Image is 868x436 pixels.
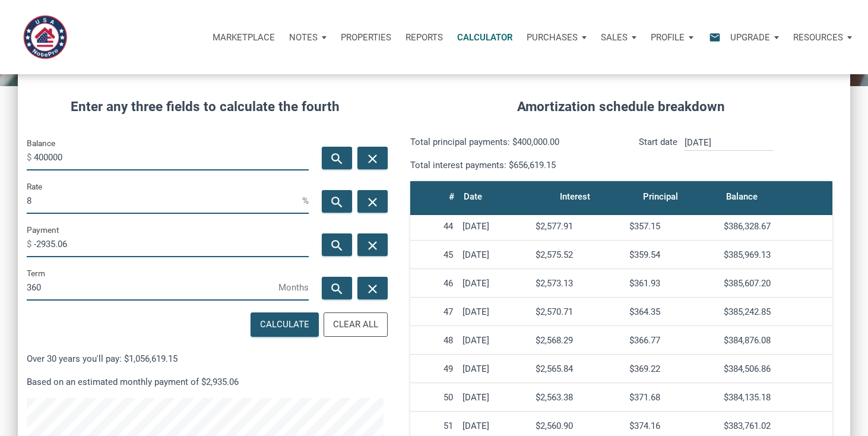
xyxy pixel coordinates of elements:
div: $386,328.67 [724,221,828,232]
i: search [330,151,344,166]
button: Profile [644,20,701,55]
h4: Amortization schedule breakdown [401,97,841,117]
button: Sales [594,20,644,55]
span: $ [27,235,34,254]
p: Based on an estimated monthly payment of $2,935.06 [27,375,384,389]
div: $2,575.52 [536,249,620,260]
input: Balance [34,144,309,170]
div: $385,969.13 [724,249,828,260]
div: [DATE] [462,221,526,232]
div: 50 [415,392,453,403]
p: Upgrade [730,32,770,43]
div: $366.77 [629,335,714,346]
div: Clear All [333,318,378,331]
div: $384,876.08 [724,335,828,346]
input: Rate [27,187,302,214]
label: Balance [27,136,55,150]
div: [DATE] [462,249,526,260]
div: [DATE] [462,392,526,403]
div: Date [464,188,482,205]
a: Calculator [450,20,519,55]
p: Start date [639,135,677,172]
div: Balance [726,188,758,205]
button: search [322,277,352,299]
i: close [365,281,379,296]
i: close [365,238,379,252]
button: Notes [282,20,334,55]
div: $359.54 [629,249,714,260]
div: $357.15 [629,221,714,232]
button: close [357,147,388,169]
button: email [700,20,723,55]
p: Reports [406,32,443,43]
div: 48 [415,335,453,346]
div: $384,135.18 [724,392,828,403]
p: Properties [341,32,391,43]
i: search [330,194,344,209]
div: Calculate [260,318,309,331]
div: $385,242.85 [724,307,828,317]
p: Resources [793,32,843,43]
label: Term [27,266,45,280]
div: $385,607.20 [724,278,828,289]
p: Calculator [457,32,512,43]
button: Calculate [251,312,319,337]
div: $2,577.91 [536,221,620,232]
div: $364.35 [629,307,714,317]
div: # [449,188,454,205]
button: Upgrade [723,20,786,55]
div: 45 [415,249,453,260]
p: Profile [651,32,685,43]
button: search [322,147,352,169]
button: close [357,233,388,256]
div: 51 [415,421,453,431]
div: Interest [560,188,590,205]
div: [DATE] [462,307,526,317]
span: $ [27,148,34,167]
h4: Enter any three fields to calculate the fourth [27,97,384,117]
button: Reports [398,20,450,55]
div: $2,573.13 [536,278,620,289]
p: Over 30 years you'll pay: $1,056,619.15 [27,352,384,366]
div: $361.93 [629,278,714,289]
button: close [357,277,388,299]
p: Total interest payments: $656,619.15 [410,158,613,172]
span: % [302,191,309,210]
button: search [322,233,352,256]
i: close [365,151,379,166]
button: search [322,190,352,213]
p: Purchases [527,32,578,43]
div: [DATE] [462,278,526,289]
p: Marketplace [213,32,275,43]
button: Resources [786,20,859,55]
div: 44 [415,221,453,232]
div: [DATE] [462,364,526,374]
div: Principal [643,188,678,205]
img: NoteUnlimited [18,10,72,64]
div: $384,506.86 [724,364,828,374]
input: Term [27,274,278,301]
div: [DATE] [462,421,526,431]
div: [DATE] [462,335,526,346]
div: $2,563.38 [536,392,620,403]
input: Payment [34,230,309,257]
div: $369.22 [629,364,714,374]
i: close [365,194,379,209]
div: $371.68 [629,392,714,403]
p: Sales [601,32,628,43]
div: $2,565.84 [536,364,620,374]
a: Properties [334,20,398,55]
div: $374.16 [629,421,714,431]
button: Purchases [519,20,594,55]
i: search [330,281,344,296]
p: Total principal payments: $400,000.00 [410,135,613,149]
label: Rate [27,179,42,194]
span: Months [278,278,309,297]
i: email [708,30,722,44]
i: search [330,238,344,252]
